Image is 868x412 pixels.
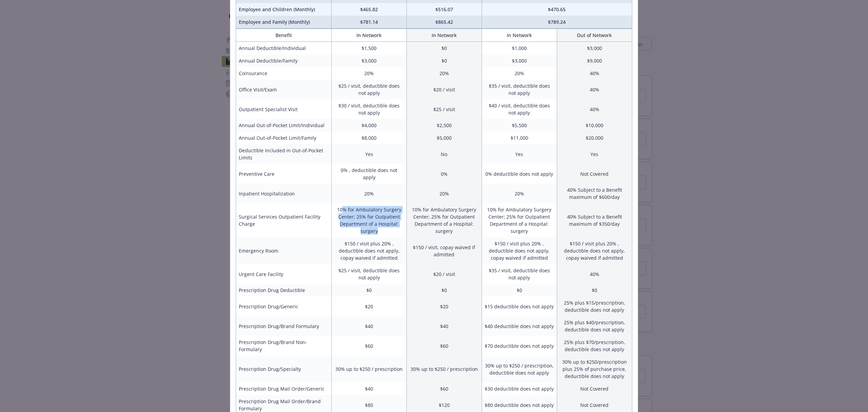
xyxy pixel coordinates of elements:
[236,29,332,42] th: Benefit
[332,336,407,356] td: $60
[557,284,632,296] td: $0
[332,67,407,80] td: 20%
[406,132,482,144] td: $5,000
[482,119,557,132] td: $5,500
[482,164,557,184] td: 0% deductible does not apply
[236,132,332,144] td: Annual Out-of-Pocket Limit/Family
[557,54,632,67] td: $9,000
[406,264,482,284] td: $20 / visit
[236,119,332,132] td: Annual Out-of-Pocket Limit/Individual
[406,80,482,99] td: $20 / visit
[482,382,557,395] td: $30 deductible does not apply
[406,184,482,203] td: 20%
[236,336,332,356] td: Prescription Drug/Brand Non-Formulary
[236,164,332,184] td: Preventive Care
[332,29,407,42] th: In Network
[482,29,557,42] th: In Network
[406,382,482,395] td: $60
[332,132,407,144] td: $8,000
[482,296,557,316] td: $15 deductible does not apply
[332,203,407,237] td: 10% for Ambulatory Surgery Center; 25% for Outpatient Department of a Hospital: surgery
[557,42,632,55] td: $3,000
[332,42,407,55] td: $1,500
[482,80,557,99] td: $35 / visit, deductible does not apply
[557,382,632,395] td: Not Covered
[557,316,632,336] td: 25% plus $40/prescription, deductible does not apply
[557,119,632,132] td: $10,000
[332,164,407,184] td: 0% , deductible does not apply
[557,29,632,42] th: Out of Network
[557,203,632,237] td: 40% Subject to a Benefit maximum of $350/day
[482,42,557,55] td: $1,000
[236,16,332,29] td: Employee and Family (Monthly)
[482,316,557,336] td: $40 deductible does not apply
[236,184,332,203] td: Inpatient Hospitalization
[332,54,407,67] td: $3,000
[482,284,557,296] td: $0
[482,3,632,16] td: $470.65
[406,29,482,42] th: In Network
[406,316,482,336] td: $40
[557,99,632,119] td: 40%
[332,184,407,203] td: 20%
[236,203,332,237] td: Surgical Services Outpatient Facility Charge
[482,237,557,264] td: $150 / visit plus 20% , deductible does not apply, copay waived if admitted
[406,336,482,356] td: $60
[406,119,482,132] td: $2,500
[557,67,632,80] td: 40%
[482,184,557,203] td: 20%
[557,144,632,164] td: Yes
[482,132,557,144] td: $11,000
[332,356,407,382] td: 30% up to $250 / prescription
[236,316,332,336] td: Prescription Drug/Brand Formulary
[406,42,482,55] td: $0
[406,3,482,16] td: $516.07
[332,80,407,99] td: $25 / visit, deductible does not apply
[332,382,407,395] td: $40
[406,16,482,29] td: $865.42
[482,16,632,29] td: $789.24
[236,54,332,67] td: Annual Deductible/Family
[482,336,557,356] td: $70 deductible does not apply
[482,67,557,80] td: 20%
[236,382,332,395] td: Prescription Drug Mail Order/Generic
[406,164,482,184] td: 0%
[332,296,407,316] td: $20
[482,54,557,67] td: $3,000
[236,67,332,80] td: Coinsurance
[482,203,557,237] td: 10% for Ambulatory Surgery Center; 25% for Outpatient Department of a Hospital: surgery
[332,264,407,284] td: $25 / visit, deductible does not apply
[557,80,632,99] td: 40%
[332,3,407,16] td: $465.82
[236,99,332,119] td: Outpatient Specialist Visit
[406,356,482,382] td: 30% up to $250 / prescription
[332,99,407,119] td: $30 / visit, deductible does not apply
[236,264,332,284] td: Urgent Care Facility
[332,16,407,29] td: $781.14
[236,237,332,264] td: Emergency Room
[557,296,632,316] td: 25% plus $15/prescription, deductible does not apply
[236,3,332,16] td: Employee and Children (Monthly)
[557,184,632,203] td: 40% Subject to a Benefit maximum of $600/day
[557,132,632,144] td: $20,000
[406,144,482,164] td: No
[332,119,407,132] td: $4,000
[406,237,482,264] td: $150 / visit, copay waived if admitted
[482,356,557,382] td: 30% up to $250 / prescription, deductible does not apply
[482,264,557,284] td: $35 / visit, deductible does not apply
[236,356,332,382] td: Prescription Drug/Specialty
[557,264,632,284] td: 40%
[236,284,332,296] td: Prescription Drug Deductible
[406,203,482,237] td: 10% for Ambulatory Surgery Center; 25% for Outpatient Department of a Hospital: surgery
[482,144,557,164] td: Yes
[557,336,632,356] td: 25% plus $70/prescription, deductible does not apply
[406,99,482,119] td: $25 / visit
[236,144,332,164] td: Deductible Included in Out-of-Pocket Limits
[406,67,482,80] td: 20%
[236,42,332,55] td: Annual Deductible/Individual
[332,144,407,164] td: Yes
[557,356,632,382] td: 30% up to $250/prescription plus 25% of purchase price, deductible does not apply
[332,284,407,296] td: $0
[557,237,632,264] td: $150 / visit plus 20% , deductible does not apply, copay waived if admitted
[482,99,557,119] td: $40 / visit, deductible does not apply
